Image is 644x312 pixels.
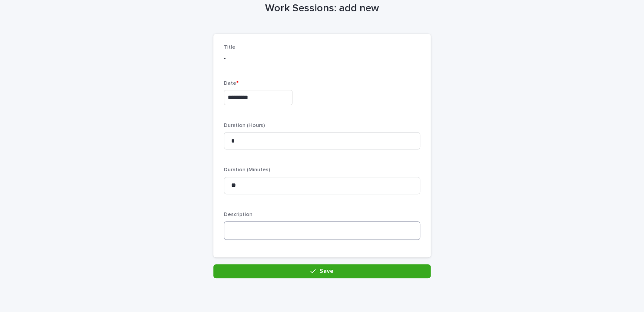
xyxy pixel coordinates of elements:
span: Description [224,212,252,217]
span: Title [224,45,236,50]
span: Date [224,81,239,86]
span: Save [319,268,334,274]
p: - [224,54,420,63]
h1: Work Sessions: add new [213,2,431,15]
span: Duration (Hours) [224,123,265,128]
button: Save [213,264,431,278]
span: Duration (Minutes) [224,167,270,173]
